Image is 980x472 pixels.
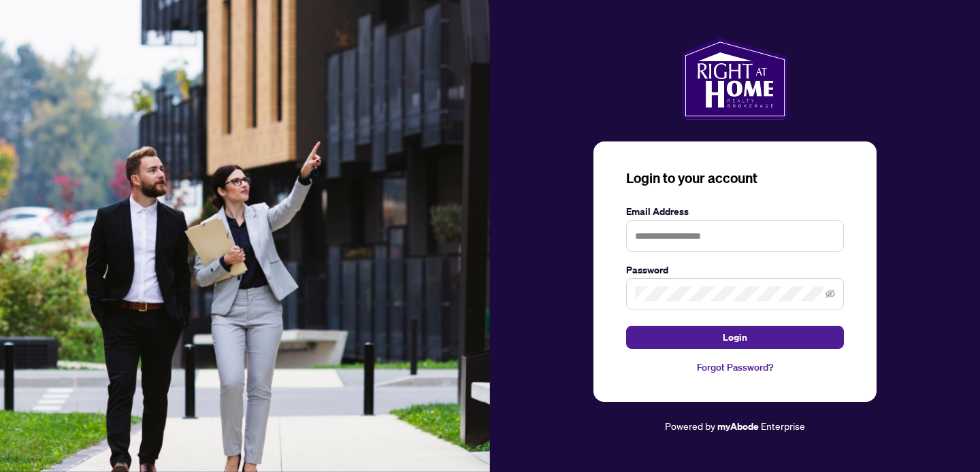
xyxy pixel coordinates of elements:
[723,326,747,348] span: Login
[626,169,844,188] h3: Login to your account
[717,419,759,434] a: myAbode
[665,420,715,432] span: Powered by
[626,204,844,219] label: Email Address
[682,38,787,120] img: ma-logo
[826,289,835,299] span: eye-invisible
[626,326,844,349] button: Login
[761,420,805,432] span: Enterprise
[626,360,844,375] a: Forgot Password?
[626,263,844,277] label: Password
